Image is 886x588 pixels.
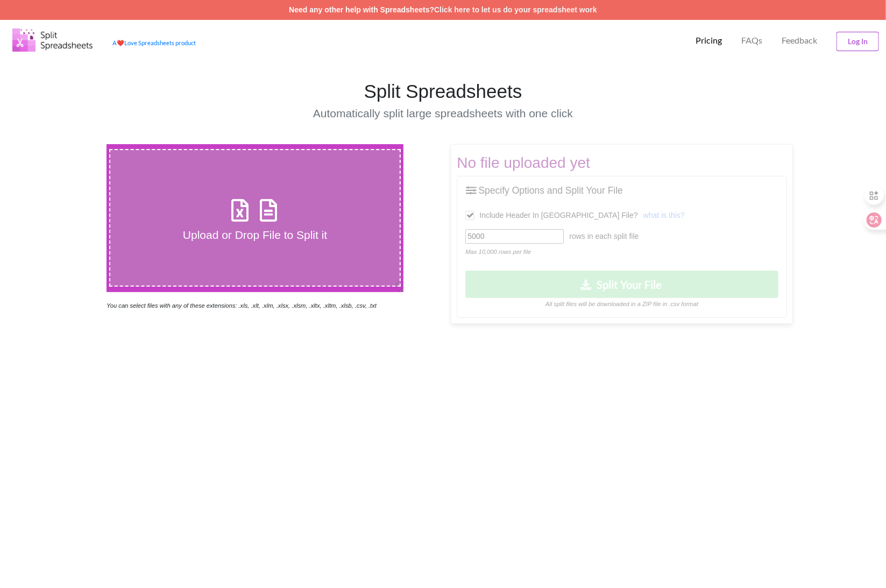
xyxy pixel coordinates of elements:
button: Log In [837,32,879,51]
h1: Split Spreadsheets [225,80,661,103]
a: AheartLove Spreadsheets product [112,39,196,46]
p: Pricing [696,35,722,46]
p: FAQs [741,35,762,46]
a: Click here to let us do your spreadsheet work [434,5,597,14]
h4: Automatically split large spreadsheets with one click [225,107,661,120]
span: Feedback [782,36,817,45]
img: Logo.png [12,29,93,52]
i: You can select files with any of these extensions: .xls, .xlt, .xlm, .xlsx, .xlsm, .xltx, .xltm, ... [107,302,377,309]
h4: Upload or Drop File to Split it [110,228,399,242]
span: heart [117,39,124,46]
